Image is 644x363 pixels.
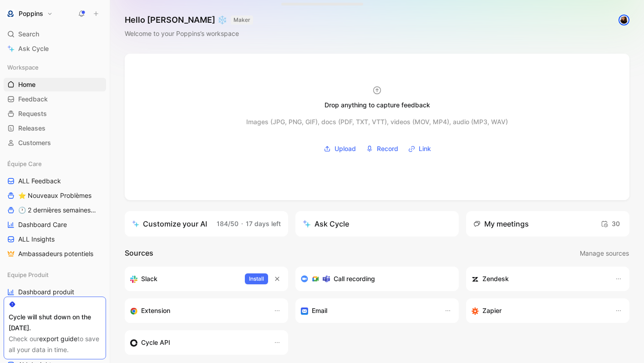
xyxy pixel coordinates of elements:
button: MAKER [231,15,253,25]
h3: Email [312,305,327,316]
span: Equipe Produit [7,270,49,279]
img: avatar [619,15,629,25]
button: Link [405,142,434,156]
h1: Poppins [19,10,43,18]
button: Record [363,142,401,156]
a: Customize your AI184/50·17 days left [125,211,288,237]
a: Dashboard produit [4,285,106,299]
a: Feedback [4,92,106,106]
button: Ask Cycle [295,211,459,237]
div: Équipe Care [4,157,106,171]
span: Releases [18,124,46,133]
span: 17 days left [246,220,281,227]
span: Feedback [18,95,48,104]
div: Cycle will shut down on the [DATE]. [9,312,101,333]
span: ⭐ Nouveaux Problèmes [18,191,91,200]
button: 30 [598,217,622,231]
h3: Extension [141,305,170,316]
span: Ask Cycle [18,43,49,54]
span: Dashboard produit [18,287,74,297]
a: ALL Insights [4,232,106,246]
div: Capture feedback from anywhere on the web [130,305,264,316]
span: Home [18,80,35,89]
span: Manage sources [580,248,629,259]
div: Equipe Produit [4,268,106,282]
a: Home [4,78,106,91]
button: PoppinsPoppins [4,7,55,20]
span: Équipe Care [7,159,42,168]
span: Customers [18,138,51,147]
span: Record [377,143,398,154]
a: export guide [39,335,77,343]
span: ALL Insights [18,235,55,244]
a: Ambassadeurs potentiels [4,247,106,261]
span: Ambassadeurs potentiels [18,249,93,258]
h3: Cycle API [141,337,170,348]
a: Customers [4,136,106,150]
button: Install [245,273,268,284]
div: Ask Cycle [303,218,349,229]
button: Manage sources [579,247,629,259]
a: Releases [4,121,106,135]
div: Sync customers & send feedback from custom sources. Get inspired by our favorite use case [130,337,264,348]
div: Record & transcribe meetings from Zoom, Meet & Teams. [301,273,446,284]
span: Install [249,274,264,283]
a: ALL Feedback [4,174,106,188]
span: · [241,220,243,227]
span: Workspace [7,63,39,72]
h3: Call recording [334,273,375,284]
h2: Sources [125,247,153,259]
span: Link [419,143,431,154]
span: Dashboard Care [18,220,67,229]
div: Check our to save all your data in time. [9,333,101,355]
span: Upload [335,143,356,154]
a: Requests [4,107,106,121]
span: 184/50 [217,220,238,227]
div: Sync your customers, send feedback and get updates in Slack [130,273,238,284]
div: Images (JPG, PNG, GIF), docs (PDF, TXT, VTT), videos (MOV, MP4), audio (MP3, WAV) [246,116,508,127]
div: Capture feedback from thousands of sources with Zapier (survey results, recordings, sheets, etc). [472,305,606,316]
span: 30 [601,218,620,229]
div: Welcome to your Poppins’s workspace [125,28,253,39]
a: Dashboard Care [4,218,106,232]
div: Customize your AI [132,218,207,229]
img: Poppins [6,9,15,18]
div: Sync customers and create docs [472,273,606,284]
h3: Zendesk [482,273,509,284]
a: ⭐ Nouveaux Problèmes [4,189,106,202]
h1: Hello [PERSON_NAME] ❄️ [125,15,253,25]
span: 🕐 2 dernières semaines - Occurences [18,206,96,215]
span: ALL Feedback [18,176,61,186]
span: Search [18,29,39,40]
h3: Slack [141,273,157,284]
div: My meetings [473,218,529,229]
span: Requests [18,109,47,118]
a: Ask Cycle [4,42,106,55]
div: Forward emails to your feedback inbox [301,305,435,316]
div: Équipe CareALL Feedback⭐ Nouveaux Problèmes🕐 2 dernières semaines - OccurencesDashboard CareALL I... [4,157,106,261]
div: Drop anything to capture feedback [325,100,430,111]
div: Search [4,27,106,41]
a: 🕐 2 dernières semaines - Occurences [4,203,106,217]
div: Workspace [4,60,106,74]
button: Upload [320,142,359,156]
h3: Zapier [482,305,502,316]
